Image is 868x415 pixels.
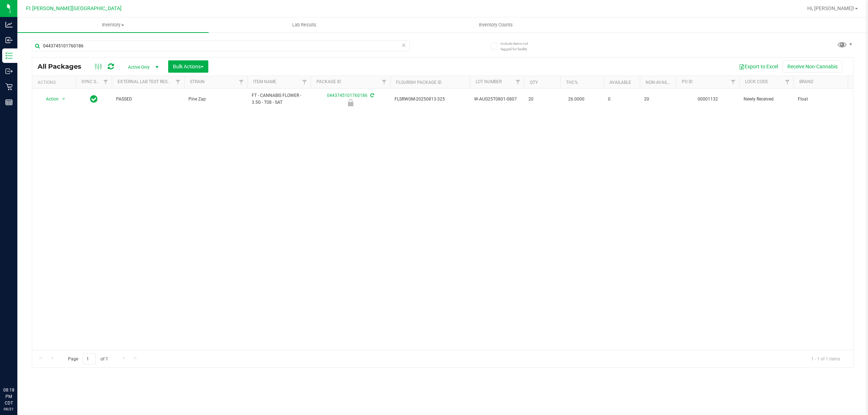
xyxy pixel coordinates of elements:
[378,76,390,88] a: Filter
[474,96,520,103] span: W-AUG25T0801-0807
[476,79,502,84] a: Lot Number
[5,68,13,75] inline-svg: Outbound
[396,80,442,85] a: Flourish Package ID
[100,76,112,88] a: Filter
[698,97,718,102] a: 00001132
[190,79,205,84] a: Strain
[395,96,465,103] span: FLSRWGM-20250813-325
[469,22,523,28] span: Inventory Counts
[90,94,98,104] span: In Sync
[3,406,14,412] p: 08/21
[798,96,861,103] span: Float
[783,60,842,73] button: Receive Non-Cannabis
[5,52,13,59] inline-svg: Inventory
[327,93,367,98] a: 0443745101760186
[282,22,326,28] span: Lab Results
[38,80,73,85] div: Actions
[734,60,783,73] button: Export to Excel
[609,80,631,85] a: Available
[3,387,14,406] p: 08:18 PM CDT
[39,94,59,104] span: Action
[805,353,846,364] span: 1 - 1 of 1 items
[682,79,693,84] a: PO ID
[17,22,209,28] span: Inventory
[512,76,524,88] a: Filter
[608,96,635,103] span: 0
[81,79,109,84] a: Sync Status
[5,99,13,106] inline-svg: Reports
[209,17,400,33] a: Lab Results
[727,76,739,88] a: Filter
[299,76,311,88] a: Filter
[369,93,374,98] span: Sync from Compliance System
[5,83,13,90] inline-svg: Retail
[252,92,306,106] span: FT - CANNABIS FLOWER - 3.5G - T08 - SAT
[799,79,813,84] a: Brand
[530,80,538,85] a: Qty
[5,21,13,28] inline-svg: Analytics
[310,99,391,106] div: Newly Received
[401,40,406,50] span: Clear
[316,79,341,84] a: Package ID
[528,96,556,103] span: 20
[59,94,68,104] span: select
[400,17,591,33] a: Inventory Counts
[253,79,276,84] a: Item Name
[62,353,114,364] span: Page of 1
[782,76,793,88] a: Filter
[38,63,89,70] span: All Packages
[745,79,768,84] a: Lock Code
[188,96,243,103] span: Pine Zap
[83,353,96,364] input: 1
[5,37,13,44] inline-svg: Inbound
[32,40,410,51] input: Search Package ID, Item Name, SKU, Lot or Part Number...
[17,17,209,33] a: Inventory
[168,60,208,73] button: Bulk Actions
[26,5,122,12] span: Ft [PERSON_NAME][GEOGRAPHIC_DATA]
[7,357,29,379] iframe: Resource center
[646,80,678,85] a: Non-Available
[172,76,184,88] a: Filter
[235,76,247,88] a: Filter
[116,96,180,103] span: PASSED
[644,96,672,103] span: 20
[807,5,854,11] span: Hi, [PERSON_NAME]!
[173,64,204,69] span: Bulk Actions
[118,79,174,84] a: External Lab Test Result
[501,41,537,52] span: Include items not tagged for facility
[566,80,578,85] a: THC%
[744,96,789,103] span: Newly Received
[565,94,588,104] span: 26.0000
